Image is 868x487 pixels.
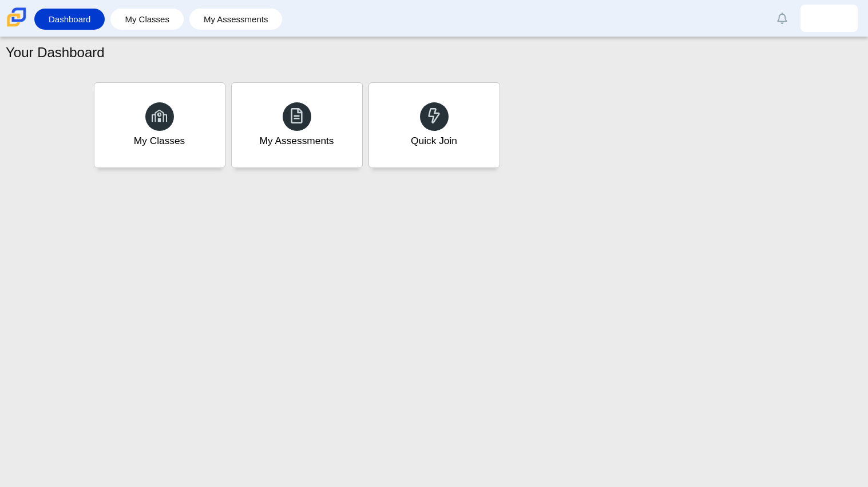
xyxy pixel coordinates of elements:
[195,9,277,30] a: My Assessments
[368,82,500,168] a: Quick Join
[6,43,105,62] h1: Your Dashboard
[770,6,795,31] a: Alerts
[5,21,29,31] a: Carmen School of Science & Technology
[5,5,29,29] img: Carmen School of Science & Technology
[260,134,334,148] div: My Assessments
[116,9,178,30] a: My Classes
[820,9,838,27] img: dulce.gutierrezval.DNUES9
[94,82,225,168] a: My Classes
[40,9,99,30] a: Dashboard
[231,82,363,168] a: My Assessments
[134,134,185,148] div: My Classes
[411,134,457,148] div: Quick Join
[800,5,858,32] a: dulce.gutierrezval.DNUES9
